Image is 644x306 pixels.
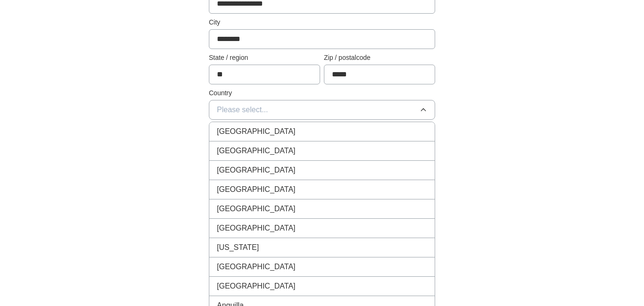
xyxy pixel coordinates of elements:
[209,88,435,98] label: Country
[217,145,296,157] span: [GEOGRAPHIC_DATA]
[217,165,296,176] span: [GEOGRAPHIC_DATA]
[209,53,320,63] label: State / region
[217,261,296,273] span: [GEOGRAPHIC_DATA]
[217,126,296,137] span: [GEOGRAPHIC_DATA]
[324,53,435,63] label: Zip / postalcode
[217,223,296,234] span: [GEOGRAPHIC_DATA]
[217,242,259,253] span: [US_STATE]
[217,281,296,292] span: [GEOGRAPHIC_DATA]
[209,100,435,120] button: Please select...
[217,184,296,195] span: [GEOGRAPHIC_DATA]
[209,17,435,27] label: City
[217,104,268,116] span: Please select...
[217,203,296,215] span: [GEOGRAPHIC_DATA]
